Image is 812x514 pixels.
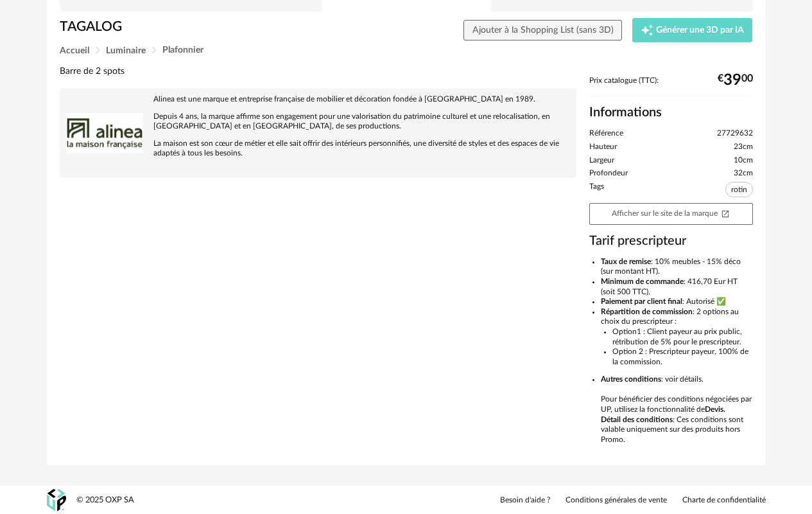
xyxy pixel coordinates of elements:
button: Creation icon Générer une 3D par IA [632,18,753,42]
a: Besoin d'aide ? [500,495,550,506]
span: Largeur [589,155,614,166]
span: Générer une 3D par IA [656,26,744,35]
li: : 416,70 Eur HT (soit 500 TTC). [601,277,753,297]
li: : Autorisé ✅ [601,297,753,307]
b: Répartition de commission [601,308,693,315]
div: © 2025 OXP SA [76,495,134,506]
div: Barre de 2 spots [60,66,576,78]
span: Référence [589,128,623,139]
li: : voir détails. [601,375,753,385]
div: € 00 [718,76,753,85]
img: brand logo [66,94,143,172]
li: Option 2 : Prescripteur payeur, 100% de la commission. [612,347,753,367]
button: Ajouter à la Shopping List (sans 3D) [463,20,622,40]
span: Luminaire [106,46,146,55]
b: Minimum de commande [601,278,684,285]
span: 27729632 [717,128,753,139]
span: 23cm [734,142,753,152]
span: Tags [589,182,604,200]
h3: Tarif prescripteur [589,233,753,249]
ul: Pour bénéficier des conditions négociées par UP, utilisez la fonctionnalité de : Ces conditions s... [589,257,753,445]
p: Alinea est une marque et entreprise française de mobilier et décoration fondée à [GEOGRAPHIC_DATA... [66,94,570,104]
h1: TAGALOG [60,18,341,35]
b: Paiement par client final [601,297,682,305]
span: Creation icon [641,24,653,37]
span: 32cm [734,168,753,179]
b: Détail des conditions [601,416,673,423]
b: Autres conditions [601,375,661,383]
span: 39 [723,76,741,85]
span: Hauteur [589,142,617,152]
b: Taux de remise [601,258,651,265]
p: La maison est son cœur de métier et elle sait offrir des intérieurs personnifiés, une diversité d... [66,139,570,158]
li: : 2 options au choix du prescripteur : [601,307,753,368]
a: Charte de confidentialité [682,495,766,506]
div: Prix catalogue (TTC): [589,76,753,97]
span: Profondeur [589,168,628,179]
p: Depuis 4 ans, la marque affirme son engagement pour une valorisation du patrimoine culturel et un... [66,112,570,131]
a: Afficher sur le site de la marqueOpen In New icon [589,203,753,225]
li: Option1 : Client payeur au prix public, rétribution de 5% pour le prescripteur. [612,327,753,347]
span: 10cm [734,155,753,166]
span: rotin [725,182,753,197]
li: : 10% meubles - 15% déco (sur montant HT). [601,257,753,277]
span: Ajouter à la Shopping List (sans 3D) [472,26,614,35]
a: Conditions générales de vente [566,495,667,506]
div: Breadcrumb [60,46,753,55]
img: OXP [47,489,66,511]
span: Accueil [60,46,89,55]
span: Open In New icon [721,209,730,217]
span: Plafonnier [162,46,203,55]
h2: Informations [589,104,753,121]
b: Devis. [705,405,725,413]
